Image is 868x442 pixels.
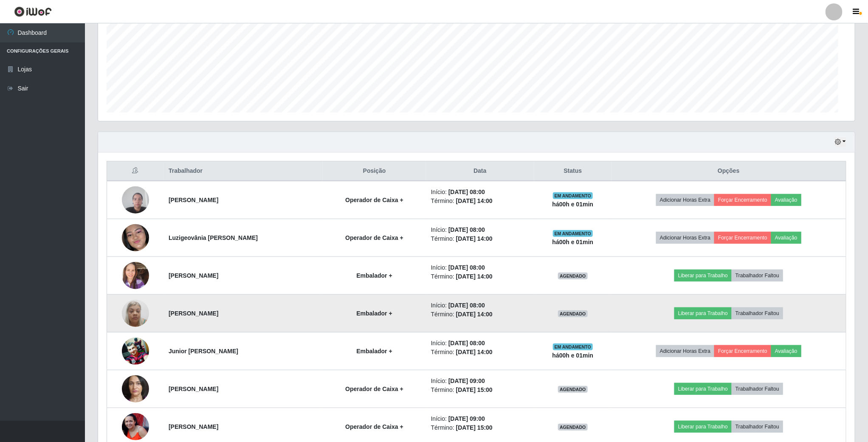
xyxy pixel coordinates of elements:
[431,301,529,310] li: Início:
[431,414,529,423] li: Início:
[732,421,783,433] button: Trabalhador Faltou
[448,340,485,346] time: [DATE] 08:00
[456,197,493,204] time: [DATE] 14:00
[122,413,149,440] img: 1743338839822.jpeg
[552,239,594,245] strong: há 00 h e 01 min
[356,310,392,317] strong: Embalador +
[558,386,588,393] span: AGENDADO
[732,383,783,395] button: Trabalhador Faltou
[426,161,534,181] th: Data
[323,161,426,181] th: Posição
[122,257,149,293] img: 1698344474224.jpeg
[456,311,493,318] time: [DATE] 14:00
[714,232,771,244] button: Forçar Encerramento
[552,201,594,208] strong: há 00 h e 01 min
[552,352,594,359] strong: há 00 h e 01 min
[714,345,771,357] button: Forçar Encerramento
[431,377,529,386] li: Início:
[431,386,529,394] li: Término:
[448,189,485,195] time: [DATE] 08:00
[122,338,149,364] img: 1747155708946.jpeg
[558,310,588,317] span: AGENDADO
[553,343,593,350] span: EM ANDAMENTO
[122,295,149,331] img: 1734130830737.jpeg
[771,232,801,244] button: Avaliação
[456,273,493,280] time: [DATE] 14:00
[448,226,485,233] time: [DATE] 08:00
[169,423,218,430] strong: [PERSON_NAME]
[122,360,149,418] img: 1744144031214.jpeg
[169,272,218,279] strong: [PERSON_NAME]
[448,302,485,309] time: [DATE] 08:00
[456,424,493,431] time: [DATE] 15:00
[431,423,529,432] li: Término:
[122,182,149,218] img: 1731148670684.jpeg
[14,6,52,17] img: CoreUI Logo
[674,421,732,433] button: Liberar para Trabalho
[656,345,714,357] button: Adicionar Horas Extra
[431,188,529,197] li: Início:
[553,192,593,199] span: EM ANDAMENTO
[345,386,403,392] strong: Operador de Caixa +
[431,197,529,206] li: Término:
[163,161,323,181] th: Trabalhador
[431,263,529,272] li: Início:
[612,161,846,181] th: Opções
[558,273,588,279] span: AGENDADO
[122,208,149,267] img: 1735522558460.jpeg
[431,348,529,357] li: Término:
[456,349,493,355] time: [DATE] 14:00
[534,161,612,181] th: Status
[674,307,732,319] button: Liberar para Trabalho
[448,264,485,271] time: [DATE] 08:00
[714,194,771,206] button: Forçar Encerramento
[431,310,529,319] li: Término:
[431,272,529,281] li: Término:
[431,339,529,348] li: Início:
[448,377,485,384] time: [DATE] 09:00
[674,383,732,395] button: Liberar para Trabalho
[456,235,493,242] time: [DATE] 14:00
[169,386,218,392] strong: [PERSON_NAME]
[345,423,403,430] strong: Operador de Caixa +
[356,272,392,279] strong: Embalador +
[732,307,783,319] button: Trabalhador Faltou
[169,234,258,241] strong: Luzigeovânia [PERSON_NAME]
[656,194,714,206] button: Adicionar Horas Extra
[732,270,783,282] button: Trabalhador Faltou
[456,386,493,393] time: [DATE] 15:00
[169,310,218,317] strong: [PERSON_NAME]
[431,225,529,234] li: Início:
[558,424,588,431] span: AGENDADO
[169,197,218,203] strong: [PERSON_NAME]
[345,197,403,203] strong: Operador de Caixa +
[431,234,529,243] li: Término:
[656,232,714,244] button: Adicionar Horas Extra
[345,234,403,241] strong: Operador de Caixa +
[771,345,801,357] button: Avaliação
[553,230,593,237] span: EM ANDAMENTO
[674,270,732,282] button: Liberar para Trabalho
[169,348,238,355] strong: Junior [PERSON_NAME]
[771,194,801,206] button: Avaliação
[356,348,392,355] strong: Embalador +
[448,415,485,422] time: [DATE] 09:00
